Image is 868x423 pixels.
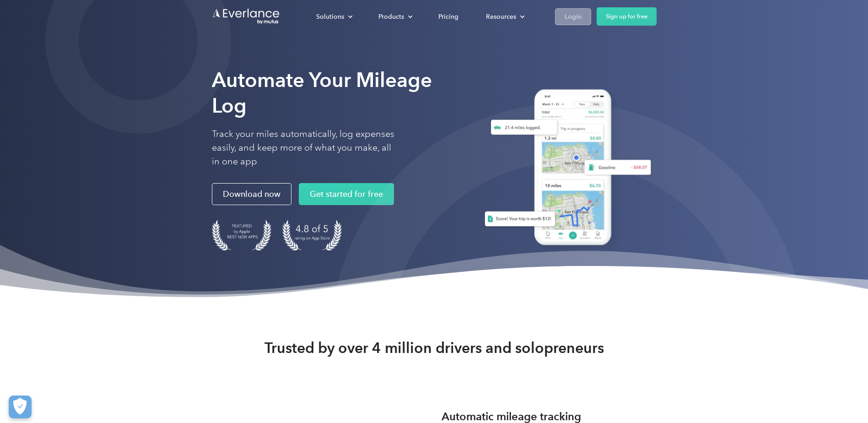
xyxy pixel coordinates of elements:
strong: Automate Your Mileage Log [212,68,432,118]
a: Login [555,8,591,25]
div: Products [378,11,404,22]
button: Cookies Settings [9,396,32,418]
div: Products [369,9,420,25]
strong: Trusted by over 4 million drivers and solopreneurs [264,339,604,357]
img: Everlance, mileage tracker app, expense tracking app [474,82,657,256]
a: Go to homepage [212,8,280,25]
div: Solutions [307,9,360,25]
a: Sign up for free [597,7,657,26]
div: Pricing [438,11,458,22]
img: Badge for Featured by Apple Best New Apps [212,220,271,250]
a: Pricing [429,9,468,25]
div: Login [565,11,582,22]
a: Download now [212,183,291,205]
a: Get started for free [299,183,394,205]
div: Solutions [316,11,344,22]
div: Resources [486,11,516,22]
p: Track your miles automatically, log expenses easily, and keep more of what you make, all in one app [212,127,395,168]
img: 4.9 out of 5 stars on the app store [282,220,342,250]
div: Resources [477,9,532,25]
